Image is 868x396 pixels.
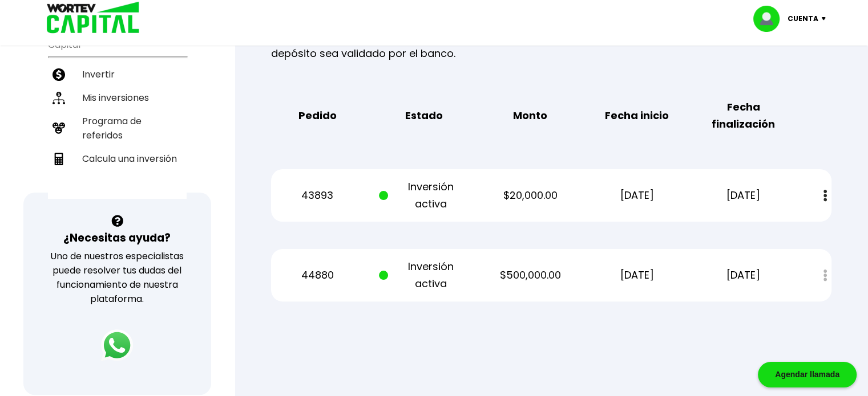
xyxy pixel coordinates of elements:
p: [DATE] [699,187,788,204]
p: [DATE] [592,267,681,284]
a: Programa de referidos [48,109,187,147]
b: Fecha finalización [699,99,788,133]
p: 43893 [272,187,362,204]
a: Invertir [48,63,187,86]
h3: ¿Necesitas ayuda? [63,230,171,246]
b: Fecha inicio [605,107,669,124]
a: Calcula una inversión [48,147,187,170]
a: Mis inversiones [48,86,187,109]
img: calculadora-icon.17d418c4.svg [53,153,65,165]
p: Uno de nuestros especialistas puede resolver tus dudas del funcionamiento de nuestra plataforma. [38,249,196,306]
img: profile-image [753,6,788,32]
ul: Capital [48,32,187,199]
img: recomiendanos-icon.9b8e9327.svg [53,122,65,134]
p: [DATE] [592,187,681,204]
b: Pedido [298,107,336,124]
p: 44880 [272,267,362,284]
p: $20,000.00 [486,187,575,204]
p: Inversión activa [379,258,469,292]
img: inversiones-icon.6695dc30.svg [53,92,65,104]
b: Estado [405,107,443,124]
img: icon-down [818,17,834,21]
div: Agendar llamada [758,362,857,387]
p: Cuenta [788,10,818,27]
img: invertir-icon.b3b967d7.svg [53,68,65,81]
img: logos_whatsapp-icon.242b2217.svg [101,329,133,361]
p: $500,000.00 [486,267,575,284]
b: Monto [513,107,547,124]
p: Inversión activa [379,178,469,213]
p: [DATE] [699,267,788,284]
